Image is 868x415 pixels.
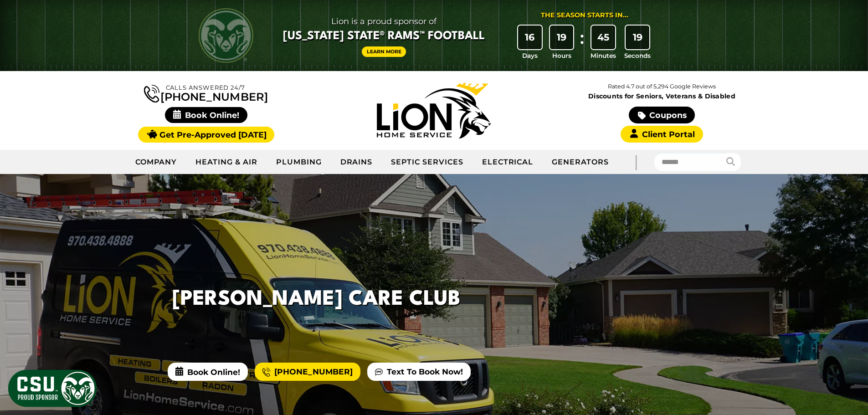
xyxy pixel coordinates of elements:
a: Company [126,151,187,174]
a: Drains [331,151,382,174]
a: Client Portal [621,126,703,143]
a: Septic Services [382,151,473,174]
span: Lion is a proud sponsor of [283,14,485,29]
div: 19 [550,26,574,49]
img: Lion Home Service [377,83,491,138]
a: Learn More [362,46,406,57]
span: [US_STATE] State® Rams™ Football [283,29,485,44]
span: Book Online! [168,363,248,381]
span: Minutes [591,51,616,60]
span: Hours [552,51,571,60]
a: Coupons [629,107,694,123]
div: 19 [626,26,649,49]
div: | [618,150,654,174]
img: CSU Sponsor Badge [7,369,98,408]
span: Seconds [624,51,651,60]
p: Rated 4.7 out of 5,294 Google Reviews [548,82,776,92]
span: Book Online! [165,107,247,123]
div: 16 [518,26,542,49]
a: Heating & Air [186,151,267,174]
img: CSU Rams logo [199,8,253,63]
a: [PHONE_NUMBER] [255,363,360,381]
div: : [577,26,586,61]
a: Plumbing [267,151,331,174]
a: Text To Book Now! [367,363,471,381]
span: Days [522,51,538,60]
span: Discounts for Seniors, Veterans & Disabled [550,93,774,99]
a: Generators [543,151,618,174]
div: The Season Starts in... [541,10,628,20]
a: Electrical [473,151,543,174]
a: Get Pre-Approved [DATE] [138,127,274,143]
div: 45 [591,26,615,49]
h1: [PERSON_NAME] Care Club [172,284,460,315]
a: [PHONE_NUMBER] [144,83,268,102]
